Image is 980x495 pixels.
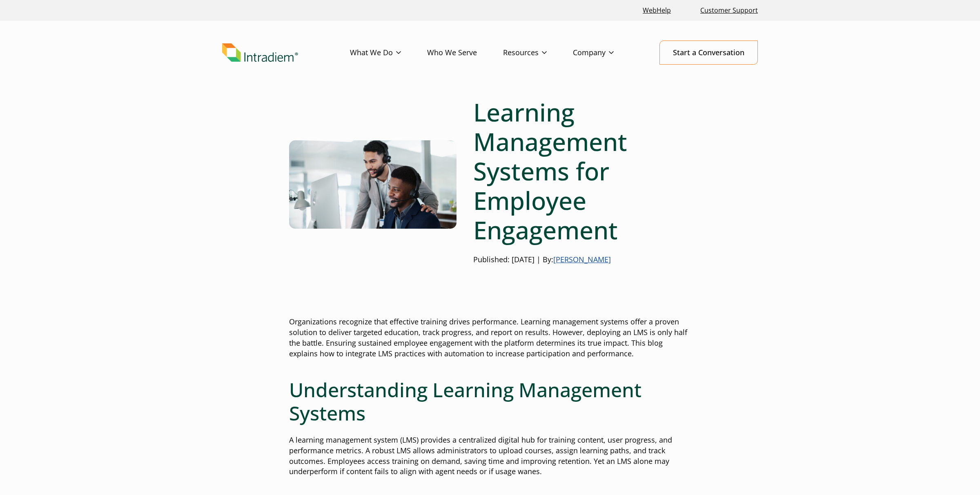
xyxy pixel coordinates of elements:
a: Who We Serve [427,41,503,65]
a: Link to homepage of Intradiem [222,43,350,62]
a: Company [573,41,640,65]
a: Start a Conversation [659,40,758,65]
a: What We Do [350,41,427,65]
p: A learning management system (LMS) provides a centralized digital hub for training content, user ... [289,435,691,477]
p: Published: [DATE] | By: [473,254,691,265]
h2: Understanding Learning Management Systems [289,378,691,425]
p: Organizations recognize that effective training drives performance. Learning management systems o... [289,317,691,359]
a: Customer Support [697,2,761,19]
img: Intradiem [222,43,298,62]
a: Link opens in a new window [639,2,674,19]
a: [PERSON_NAME] [553,254,611,264]
h1: Learning Management Systems for Employee Engagement [473,97,691,245]
a: Resources [503,41,573,65]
